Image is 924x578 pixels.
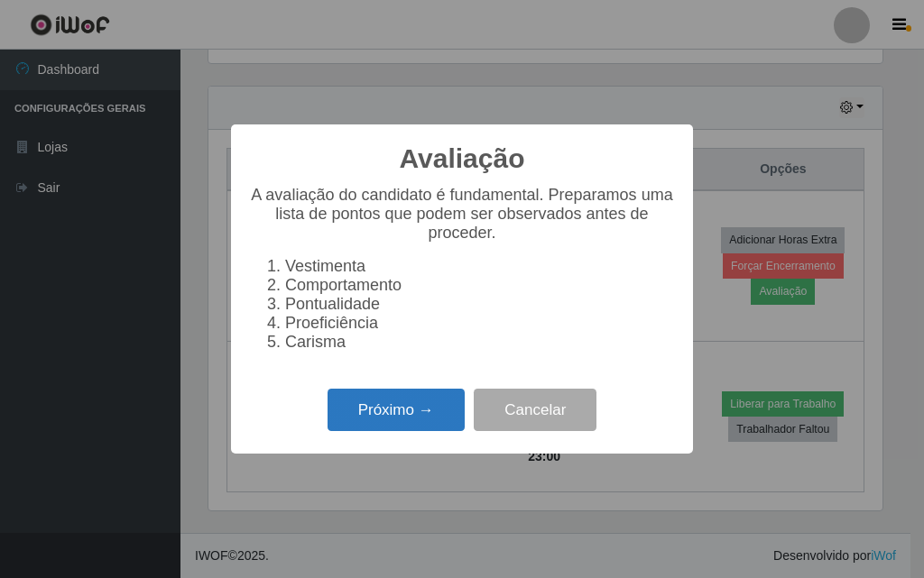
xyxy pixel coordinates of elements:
li: Proeficiência [285,314,675,333]
li: Pontualidade [285,295,675,314]
button: Próximo → [328,389,465,431]
button: Cancelar [474,389,596,431]
li: Carisma [285,333,675,352]
p: A avaliação do candidato é fundamental. Preparamos uma lista de pontos que podem ser observados a... [249,186,675,243]
li: Comportamento [285,276,675,295]
h2: Avaliação [400,142,525,175]
li: Vestimenta [285,257,675,276]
